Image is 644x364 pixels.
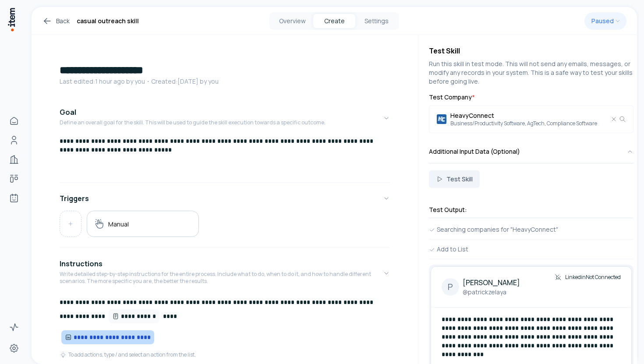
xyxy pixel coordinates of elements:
h4: [PERSON_NAME] [463,277,520,288]
h4: Goal [60,107,76,117]
a: Agents [5,189,23,207]
a: Back [42,16,70,26]
h3: Test Output: [429,205,633,214]
div: To add actions, type / and select an action from the list. [60,351,196,358]
img: Item Brain Logo [7,7,16,32]
label: Test Company [429,93,633,102]
div: GoalDefine an overall goal for the skill. This will be used to guide the skill execution towards ... [60,137,390,179]
h4: Instructions [60,258,103,269]
span: Linkedin Not Connected [565,274,621,281]
div: P [442,278,459,296]
span: Business/Productivity Software, AgTech, Compliance Software [450,120,597,127]
div: Add to List [429,245,633,254]
button: InstructionsWrite detailed step-by-step instructions for the entire process. Include what to do, ... [60,251,390,295]
p: Run this skill in test mode. This will not send any emails, messages, or modify any records in yo... [429,60,633,86]
button: GoalDefine an overall goal for the skill. This will be used to guide the skill execution towards ... [60,100,390,137]
a: People [5,131,23,149]
div: Searching companies for "HeavyConnect" [429,225,633,234]
button: Test Skill [429,170,480,188]
div: Triggers [60,211,390,244]
a: Activity [5,318,23,336]
a: Deals [5,170,23,187]
h4: Triggers [60,193,89,204]
a: Companies [5,151,23,168]
button: Create [313,14,355,28]
p: Define an overall goal for the skill. This will be used to guide the skill execution towards a sp... [60,119,326,126]
p: Last edited: 1 hour ago by you ・Created: [DATE] by you [60,77,390,86]
h1: casual outreach skill [77,16,139,26]
h4: Test Skill [429,46,633,56]
span: HeavyConnect [450,111,597,120]
a: @patrickzelaya [463,288,520,297]
a: Home [5,112,23,130]
button: Additional Input Data (Optional) [429,140,633,163]
img: HeavyConnect [436,114,447,124]
p: Write detailed step-by-step instructions for the entire process. Include what to do, when to do i... [60,271,383,285]
button: Overview [271,14,313,28]
a: Settings [5,339,23,357]
h5: Manual [108,220,129,228]
button: Triggers [60,186,390,211]
button: Settings [355,14,397,28]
